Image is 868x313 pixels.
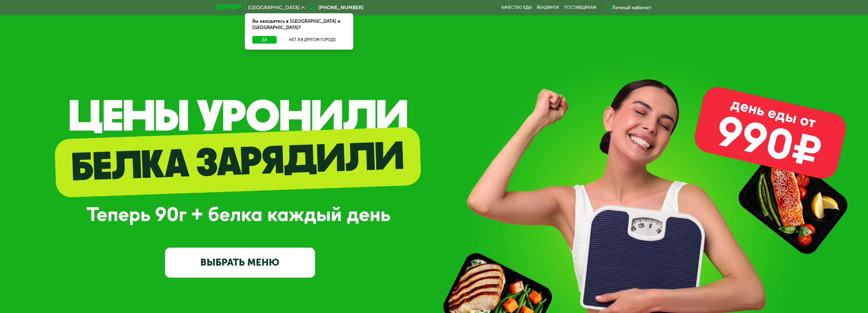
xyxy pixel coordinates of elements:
div: поставщикам [564,5,596,10]
div: Вы находитесь в [GEOGRAPHIC_DATA] и [GEOGRAPHIC_DATA]? [245,13,353,36]
div: Личный кабинет [612,4,652,11]
a: [PHONE_NUMBER] [308,4,363,11]
button: Нет, я в другом городе [279,36,346,44]
a: Вендинги [537,5,559,10]
button: Да [252,36,277,44]
a: Качество еды [501,5,532,10]
span: [GEOGRAPHIC_DATA] [248,5,300,10]
a: ВЫБРАТЬ МЕНЮ [165,248,315,278]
